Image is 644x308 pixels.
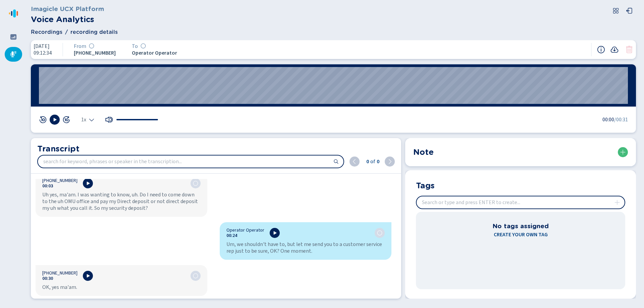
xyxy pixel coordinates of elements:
[42,270,77,276] span: [PHONE_NUMBER]
[34,50,52,56] span: 09:12:34
[375,158,379,166] span: 0
[610,46,619,54] svg: cloud-arrow-down-fill
[38,156,343,168] input: search for keyword, phrases or speaker in the transcription...
[10,51,17,58] svg: mic-fill
[193,273,198,279] svg: icon-emoji-silent
[625,46,633,54] button: Your role doesn't allow you to delete this conversation
[42,284,201,291] div: OK, yes ma'am.
[413,146,434,158] h2: Note
[625,46,633,54] svg: trash-fill
[81,117,94,122] div: Select the playback speed
[365,158,369,166] span: 0
[385,157,395,167] button: next (ENTER)
[132,43,138,49] span: To
[492,221,549,231] h3: No tags assigned
[193,181,198,186] svg: icon-emoji-silent
[74,50,116,56] span: [PHONE_NUMBER]
[105,116,113,124] svg: volume-up-fill
[132,50,177,56] span: Operator Operator
[272,230,277,236] svg: play
[416,180,435,190] h2: Tags
[377,230,382,236] svg: icon-emoji-silent
[85,273,91,279] svg: play
[226,241,385,254] div: Um, we shouldn't have to, but let me send you to a customer service rep just to be sure, OK? One ...
[42,178,77,183] span: [PHONE_NUMBER]
[62,116,70,124] button: skip 10 sec fwd [Hotkey: arrow-right]
[597,46,605,54] button: Recording information
[89,43,94,49] div: Sentiment analysis in progress...
[74,43,86,49] span: From
[31,13,104,25] h2: Voice Analytics
[39,116,47,124] button: skip 10 sec rev [Hotkey: arrow-left]
[5,29,22,44] div: Dashboard
[31,4,104,13] h3: Imagicle UCX Platform
[226,228,264,233] span: Operator Operator
[193,181,198,186] div: Analysis in progress
[39,116,47,124] svg: jump-back
[85,181,91,186] svg: play
[620,149,626,155] svg: plus
[377,230,382,236] div: Analysis in progress
[597,46,605,54] svg: info-circle
[352,159,357,164] svg: chevron-left
[42,191,201,211] div: Uh yes, ma'am. I was wanting to know, uh. Do I need to come down to the uh OMU office and pay my ...
[141,43,146,49] div: Sentiment analysis in progress...
[614,200,620,205] svg: plus
[626,7,633,14] svg: box-arrow-left
[350,157,360,167] button: previous (shift + ENTER)
[50,115,60,125] button: Play [Hotkey: spacebar]
[614,116,628,124] span: /00:31
[34,43,52,49] span: [DATE]
[81,117,86,122] span: 1x
[141,43,146,49] svg: icon-emoji-silent
[42,276,53,281] button: 00:30
[417,196,625,208] input: Search or type and press ENTER to create...
[89,43,94,49] svg: icon-emoji-silent
[70,28,118,36] span: recording details
[37,143,395,155] h2: Transcript
[602,116,614,124] span: 00:00
[31,28,62,36] span: Recordings
[333,159,339,164] svg: search
[369,158,375,166] span: of
[10,34,17,40] svg: dashboard-filled
[42,183,53,189] button: 00:03
[89,117,94,122] svg: chevron-down
[226,233,237,238] button: 00:24
[610,46,619,54] button: Recording download
[494,231,548,239] span: Create your own tag
[52,117,57,122] svg: play
[62,116,70,124] svg: jump-forward
[5,47,22,62] div: Recordings
[105,116,113,124] button: Mute
[193,273,198,279] div: Analysis in progress
[387,159,392,164] svg: chevron-right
